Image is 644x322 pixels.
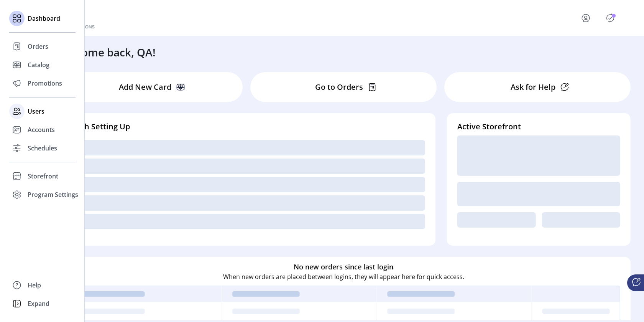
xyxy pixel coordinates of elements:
[604,12,616,24] button: Publisher Panel
[28,42,48,51] span: Orders
[28,14,60,23] span: Dashboard
[28,107,44,116] span: Users
[315,81,363,93] p: Go to Orders
[28,79,62,88] span: Promotions
[119,81,171,93] p: Add New Card
[67,121,425,132] h4: Finish Setting Up
[511,81,555,93] p: Ask for Help
[457,121,620,132] h4: Active Storefront
[28,125,55,134] span: Accounts
[223,272,464,281] p: When new orders are placed between logins, they will appear here for quick access.
[28,144,57,153] span: Schedules
[28,60,49,69] span: Catalog
[57,44,156,60] h3: Welcome back, QA!
[28,281,41,290] span: Help
[294,262,393,272] h6: No new orders since last login
[28,172,58,181] span: Storefront
[28,299,49,308] span: Expand
[570,9,604,27] button: menu
[28,190,78,199] span: Program Settings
